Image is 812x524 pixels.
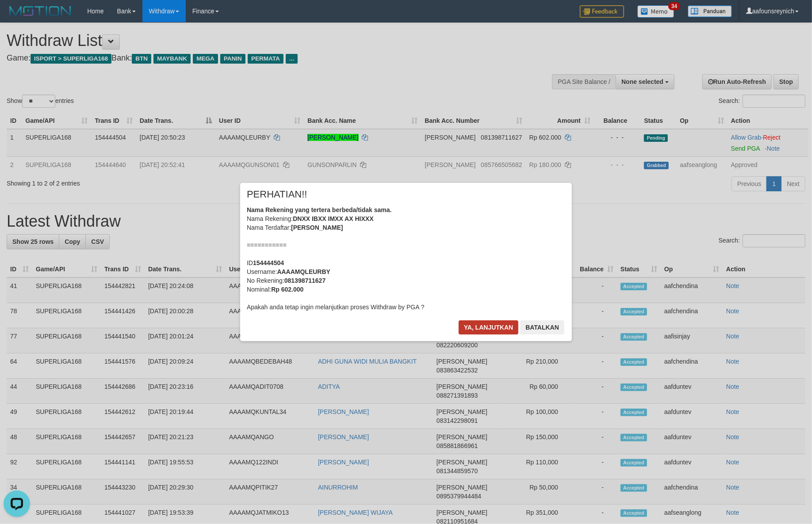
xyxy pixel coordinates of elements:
[291,224,343,231] b: [PERSON_NAME]
[4,4,30,30] button: Open LiveChat chat widget
[247,206,392,213] b: Nama Rekening yang tertera berbeda/tidak sama.
[520,320,564,334] button: Batalkan
[253,259,284,266] b: 154444504
[459,320,519,334] button: Ya, lanjutkan
[277,268,330,275] b: AAAAMQLEURBY
[247,190,307,199] span: PERHATIAN!!
[247,205,565,311] div: Nama Rekening: Nama Terdaftar: =========== ID Username: No Rekening: Nominal: Apakah anda tetap i...
[271,286,303,293] b: Rp 602.000
[293,215,373,222] b: DNXX IBXX IMXX AX HIXXX
[284,277,326,284] b: 081398711627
